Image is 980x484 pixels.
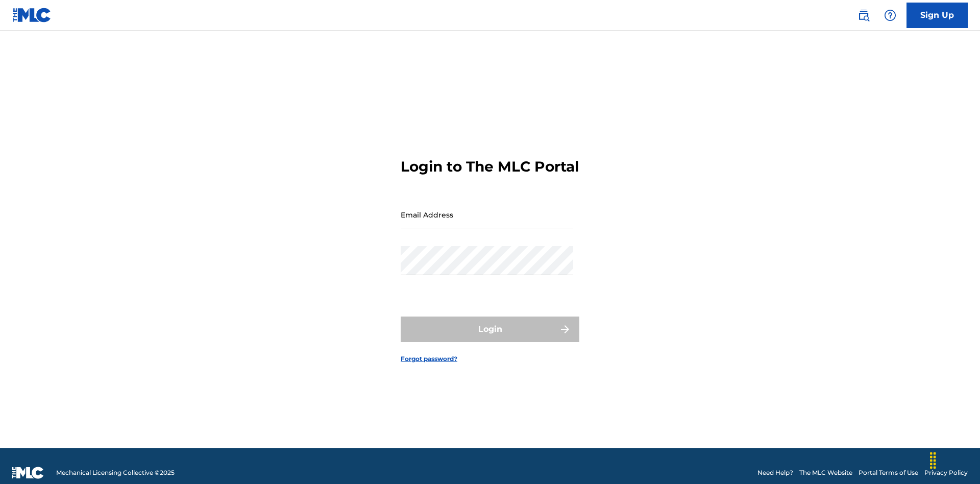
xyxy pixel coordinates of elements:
a: Forgot password? [401,354,457,364]
a: Privacy Policy [924,468,968,477]
iframe: Chat Widget [929,435,980,484]
div: Drag [925,445,941,476]
img: MLC Logo [12,8,52,22]
h3: Login to The MLC Portal [401,158,579,176]
a: Portal Terms of Use [859,468,918,477]
a: Sign Up [906,3,968,28]
img: search [857,9,870,21]
img: logo [12,467,44,479]
div: Help [880,5,900,26]
a: The MLC Website [799,468,852,477]
span: Mechanical Licensing Collective © 2025 [56,468,175,477]
a: Public Search [853,5,874,26]
img: help [884,9,896,21]
a: Need Help? [757,468,793,477]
